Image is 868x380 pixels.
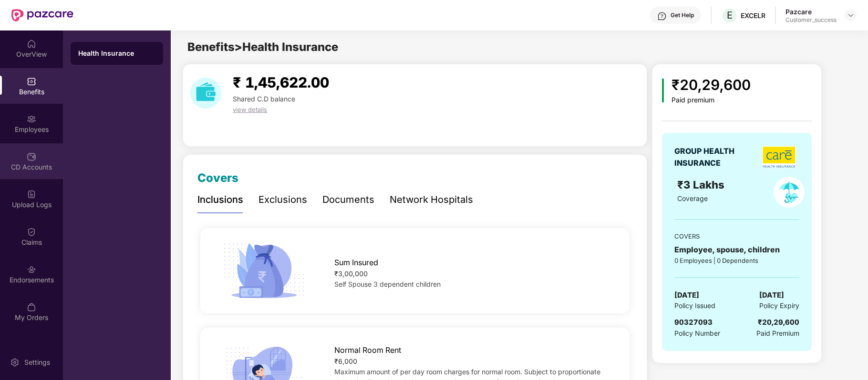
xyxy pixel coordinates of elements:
img: svg+xml;base64,PHN2ZyBpZD0iRW5kb3JzZW1lbnRzIiB4bWxucz0iaHR0cDovL3d3dy53My5vcmcvMjAwMC9zdmciIHdpZH... [27,265,36,274]
span: [DATE] [759,290,784,301]
div: Pazcare [785,7,837,16]
span: view details [233,106,267,113]
img: svg+xml;base64,PHN2ZyBpZD0iTXlfT3JkZXJzIiBkYXRhLW5hbWU9Ik15IE9yZGVycyIgeG1sbnM9Imh0dHA6Ly93d3cudz... [27,302,36,312]
img: svg+xml;base64,PHN2ZyBpZD0iSG9tZSIgeG1sbnM9Imh0dHA6Ly93d3cudzMub3JnLzIwMDAvc3ZnIiB3aWR0aD0iMjAiIG... [27,39,36,49]
div: Exclusions [258,192,307,207]
span: ₹ 1,45,622.00 [233,74,329,91]
span: Normal Room Rent [334,344,401,356]
span: [DATE] [674,290,699,301]
img: svg+xml;base64,PHN2ZyBpZD0iRW1wbG95ZWVzIiB4bWxucz0iaHR0cDovL3d3dy53My5vcmcvMjAwMC9zdmciIHdpZHRoPS... [27,114,36,124]
div: ₹20,29,600 [672,74,751,96]
div: COVERS [674,231,799,241]
img: svg+xml;base64,PHN2ZyBpZD0iRHJvcGRvd24tMzJ4MzIiIHhtbG5zPSJodHRwOi8vd3d3LnczLm9yZy8yMDAwL3N2ZyIgd2... [847,11,855,19]
img: svg+xml;base64,PHN2ZyBpZD0iQ0RfQWNjb3VudHMiIGRhdGEtbmFtZT0iQ0QgQWNjb3VudHMiIHhtbG5zPSJodHRwOi8vd3... [27,152,36,161]
div: Inclusions [197,192,243,207]
img: svg+xml;base64,PHN2ZyBpZD0iSGVscC0zMngzMiIgeG1sbnM9Imh0dHA6Ly93d3cudzMub3JnLzIwMDAvc3ZnIiB3aWR0aD... [657,11,667,21]
span: Covers [197,171,238,185]
div: Documents [322,192,374,207]
span: E [727,10,733,21]
span: Sum Insured [334,257,378,269]
div: ₹3,00,000 [334,269,610,279]
img: svg+xml;base64,PHN2ZyBpZD0iQmVuZWZpdHMiIHhtbG5zPSJodHRwOi8vd3d3LnczLm9yZy8yMDAwL3N2ZyIgd2lkdGg9Ij... [27,77,36,86]
div: ₹6,000 [334,356,610,367]
span: 90327093 [674,318,713,327]
span: Policy Expiry [759,300,799,311]
img: icon [662,79,664,102]
span: Coverage [677,194,708,202]
div: 0 Employees | 0 Dependents [674,256,799,265]
div: ₹20,29,600 [758,317,799,328]
div: Employee, spouse, children [674,244,799,256]
div: Paid premium [672,96,751,104]
img: svg+xml;base64,PHN2ZyBpZD0iQ2xhaW0iIHhtbG5zPSJodHRwOi8vd3d3LnczLm9yZy8yMDAwL3N2ZyIgd2lkdGg9IjIwIi... [27,227,36,237]
div: Settings [21,358,53,367]
img: insurerLogo [762,146,796,168]
img: svg+xml;base64,PHN2ZyBpZD0iU2V0dGluZy0yMHgyMCIgeG1sbnM9Imh0dHA6Ly93d3cudzMub3JnLzIwMDAvc3ZnIiB3aW... [10,358,20,367]
img: download [190,78,221,109]
img: New Pazcare Logo [11,9,73,21]
div: EXCELR [741,11,765,20]
img: svg+xml;base64,PHN2ZyBpZD0iVXBsb2FkX0xvZ3MiIGRhdGEtbmFtZT0iVXBsb2FkIExvZ3MiIHhtbG5zPSJodHRwOi8vd3... [27,190,36,199]
span: ₹3 Lakhs [677,179,727,191]
span: Policy Number [674,329,720,337]
span: Self Spouse 3 dependent children [334,280,441,288]
div: Network Hospitals [390,192,473,207]
img: icon [220,240,308,301]
span: Policy Issued [674,300,715,311]
span: Shared C.D balance [233,95,295,103]
div: GROUP HEALTH INSURANCE [674,145,758,169]
div: Health Insurance [78,49,155,58]
div: Get Help [671,11,694,19]
span: Benefits > Health Insurance [187,40,338,54]
img: policyIcon [774,177,805,208]
span: Paid Premium [756,328,799,339]
div: Customer_success [785,16,837,24]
